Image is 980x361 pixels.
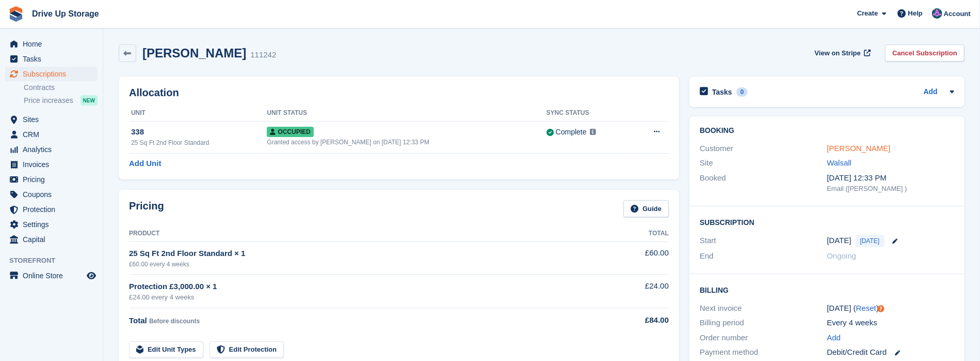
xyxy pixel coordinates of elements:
th: Total [597,225,669,242]
span: Invoices [23,157,85,172]
span: Pricing [23,172,85,187]
div: 0 [736,87,748,97]
span: Help [908,8,923,19]
div: £24.00 every 4 weeks [129,292,597,303]
h2: [PERSON_NAME] [142,46,246,60]
a: Edit Protection [210,341,284,358]
a: Add [827,332,841,344]
a: menu [5,52,98,66]
h2: Tasks [712,87,732,97]
a: Drive Up Storage [28,5,103,22]
h2: Billing [700,284,954,295]
div: Debit/Credit Card [827,347,954,358]
a: menu [5,202,98,217]
span: Create [857,8,878,19]
a: menu [5,232,98,247]
span: Tasks [23,52,85,66]
a: Edit Unit Types [129,341,203,358]
span: View on Stripe [815,48,861,58]
a: Guide [623,200,669,217]
span: Capital [23,232,85,247]
div: 25 Sq Ft 2nd Floor Standard [131,138,267,147]
div: Booked [700,172,827,194]
th: Unit Status [267,105,546,122]
a: menu [5,187,98,202]
div: 25 Sq Ft 2nd Floor Standard × 1 [129,248,597,260]
div: Every 4 weeks [827,317,954,329]
span: Coupons [23,187,85,202]
span: Subscriptions [23,67,85,81]
div: Granted access by [PERSON_NAME] on [DATE] 12:33 PM [267,138,546,147]
span: Analytics [23,142,85,157]
div: Tooltip anchor [876,304,886,313]
div: Start [700,235,827,247]
img: stora-icon-8386f47178a22dfd0bd8f6a31ec36ba5ce8667c1dd55bd0f319d3a0aa187defe.svg [8,6,24,22]
h2: Pricing [129,200,164,217]
div: Email ([PERSON_NAME] ) [827,184,954,194]
a: menu [5,142,98,157]
a: menu [5,127,98,142]
a: View on Stripe [811,44,873,62]
span: Storefront [9,255,103,266]
div: End [700,250,827,262]
h2: Allocation [129,87,669,99]
div: NEW [81,95,98,106]
div: [DATE] 12:33 PM [827,172,954,184]
div: Billing period [700,317,827,329]
a: Reset [856,304,876,312]
div: £60.00 every 4 weeks [129,260,597,269]
a: menu [5,37,98,51]
div: 338 [131,126,267,138]
div: 111242 [250,49,276,61]
span: Price increases [24,96,73,106]
a: Price increases NEW [24,95,98,106]
a: menu [5,67,98,81]
a: menu [5,217,98,232]
a: Walsall [827,158,852,167]
a: menu [5,172,98,187]
div: Payment method [700,347,827,358]
a: menu [5,112,98,127]
a: Cancel Subscription [885,44,965,62]
span: [DATE] [856,235,885,247]
div: Order number [700,332,827,344]
div: Customer [700,143,827,155]
span: Sites [23,112,85,127]
span: CRM [23,127,85,142]
a: menu [5,268,98,283]
img: icon-info-grey-7440780725fd019a000dd9b08b2336e03edf1995a4989e88bcd33f0948082b44.svg [590,129,596,135]
span: Settings [23,217,85,232]
span: Occupied [267,127,313,137]
a: Add [924,86,938,98]
a: menu [5,157,98,172]
a: Contracts [24,83,98,93]
span: Total [129,316,147,325]
a: [PERSON_NAME] [827,144,891,153]
span: Before discounts [149,318,200,325]
th: Unit [129,105,267,122]
img: Andy [932,8,942,19]
a: Preview store [85,269,98,282]
a: Add Unit [129,158,161,170]
div: Protection £3,000.00 × 1 [129,281,597,293]
div: Site [700,157,827,169]
span: Ongoing [827,251,857,260]
h2: Subscription [700,217,954,227]
span: Home [23,37,85,51]
span: Account [944,9,971,19]
span: Protection [23,202,85,217]
span: Online Store [23,268,85,283]
h2: Booking [700,127,954,135]
td: £60.00 [597,242,669,274]
div: [DATE] ( ) [827,303,954,314]
td: £24.00 [597,275,669,308]
div: Next invoice [700,303,827,314]
div: £84.00 [597,314,669,326]
div: Complete [556,127,587,138]
th: Sync Status [547,105,632,122]
th: Product [129,225,597,242]
time: 2025-09-30 00:00:00 UTC [827,235,852,247]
